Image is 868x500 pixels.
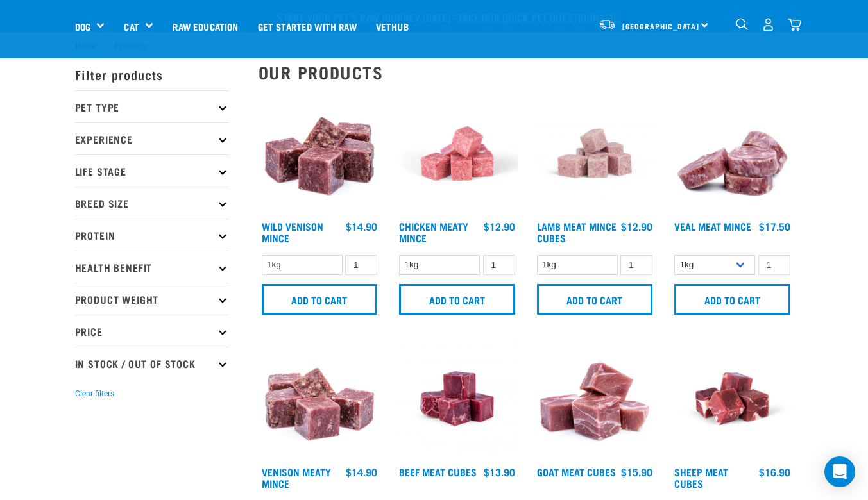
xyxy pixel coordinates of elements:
[75,122,229,154] p: Experience
[259,92,381,215] img: Pile Of Cubed Wild Venison Mince For Pets
[736,18,748,30] img: home-icon-1@2x.png
[399,469,477,474] a: Beef Meat Cubes
[345,255,377,275] input: 1
[534,92,656,215] img: Lamb Meat Mince
[759,221,790,232] div: $17.50
[248,1,366,52] a: Get started with Raw
[259,338,381,460] img: 1117 Venison Meat Mince 01
[75,219,229,251] p: Protein
[396,338,518,460] img: Beef Meat Cubes 1669
[671,338,794,460] img: Sheep Meat
[484,221,515,232] div: $12.90
[484,466,515,478] div: $13.90
[674,284,790,315] input: Add to cart
[762,18,775,31] img: user.png
[671,92,794,215] img: 1160 Veal Meat Mince Medallions 01
[824,456,855,487] div: Open Intercom Messenger
[75,58,229,90] p: Filter products
[674,223,751,229] a: Veal Meat Mince
[599,19,616,30] img: van-moving.png
[537,469,616,474] a: Goat Meat Cubes
[621,466,652,478] div: $15.90
[483,255,515,275] input: 1
[346,466,377,478] div: $14.90
[75,90,229,122] p: Pet Type
[75,154,229,187] p: Life Stage
[534,338,656,460] img: 1184 Wild Goat Meat Cubes Boneless 01
[75,187,229,219] p: Breed Size
[537,284,653,315] input: Add to cart
[259,62,794,82] h2: Our Products
[75,315,229,347] p: Price
[399,284,515,315] input: Add to cart
[674,469,728,486] a: Sheep Meat Cubes
[75,19,90,34] a: Dog
[75,388,114,399] button: Clear filters
[163,1,248,52] a: Raw Education
[620,255,652,275] input: 1
[622,24,700,28] span: [GEOGRAPHIC_DATA]
[399,223,468,240] a: Chicken Meaty Mince
[396,92,518,215] img: Chicken Meaty Mince
[75,251,229,283] p: Health Benefit
[262,223,323,240] a: Wild Venison Mince
[758,255,790,275] input: 1
[75,283,229,315] p: Product Weight
[621,221,652,232] div: $12.90
[759,466,790,478] div: $16.90
[262,284,378,315] input: Add to cart
[537,223,617,240] a: Lamb Meat Mince Cubes
[262,469,331,486] a: Venison Meaty Mince
[788,18,801,31] img: home-icon@2x.png
[366,1,418,52] a: Vethub
[75,347,229,379] p: In Stock / Out Of Stock
[346,221,377,232] div: $14.90
[124,19,139,34] a: Cat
